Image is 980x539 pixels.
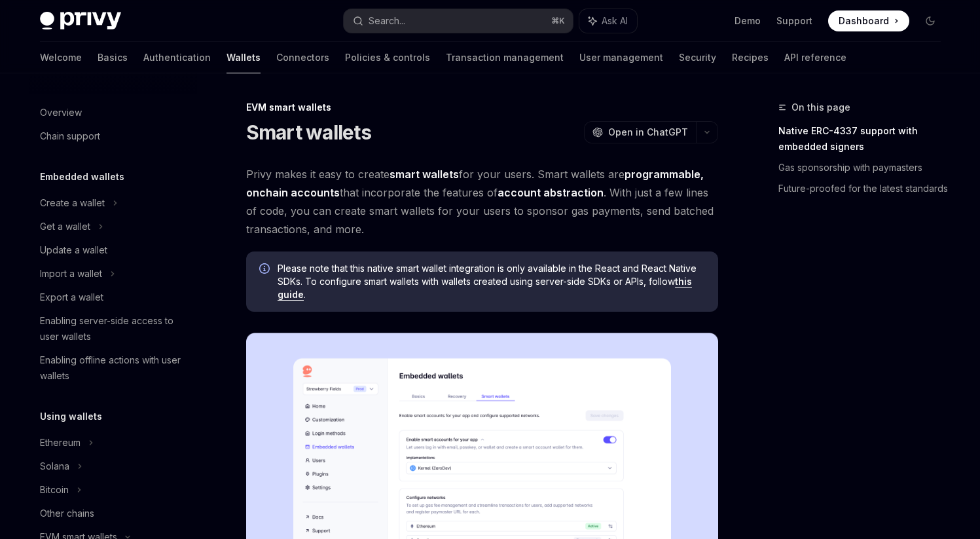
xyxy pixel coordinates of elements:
[778,178,951,199] a: Future-proofed for the latest standards
[551,16,565,26] span: ⌘ K
[276,42,329,73] a: Connectors
[40,42,82,73] a: Welcome
[579,9,637,33] button: Ask AI
[40,289,103,305] div: Export a wallet
[143,42,211,73] a: Authentication
[40,169,124,185] h5: Embedded wallets
[839,14,889,28] span: Dashboard
[390,168,459,181] strong: smart wallets
[40,458,69,474] div: Solana
[29,238,197,262] a: Update a wallet
[828,10,909,31] a: Dashboard
[29,101,197,124] a: Overview
[345,42,430,73] a: Policies & controls
[778,157,951,178] a: Gas sponsorship with paymasters
[40,409,102,424] h5: Using wallets
[40,435,81,451] div: Ethereum
[608,126,688,139] span: Open in ChatGPT
[369,13,405,29] div: Search...
[29,124,197,148] a: Chain support
[784,42,846,73] a: API reference
[227,42,261,73] a: Wallets
[776,14,812,28] a: Support
[246,165,718,238] span: Privy makes it easy to create for your users. Smart wallets are that incorporate the features of ...
[246,101,718,114] div: EVM smart wallets
[498,186,604,200] a: account abstraction
[602,14,628,28] span: Ask AI
[29,309,197,348] a: Enabling server-side access to user wallets
[778,121,951,157] a: Native ERC-4337 support with embedded signers
[732,42,769,73] a: Recipes
[920,10,941,31] button: Toggle dark mode
[259,263,272,276] svg: Info
[98,42,128,73] a: Basics
[29,286,197,309] a: Export a wallet
[344,9,573,33] button: Search...⌘K
[40,219,90,234] div: Get a wallet
[584,121,696,143] button: Open in ChatGPT
[735,14,761,28] a: Demo
[791,100,850,115] span: On this page
[446,42,564,73] a: Transaction management
[40,128,100,144] div: Chain support
[579,42,663,73] a: User management
[40,352,189,384] div: Enabling offline actions with user wallets
[40,313,189,344] div: Enabling server-side access to user wallets
[40,12,121,30] img: dark logo
[40,266,102,282] div: Import a wallet
[278,262,705,301] span: Please note that this native smart wallet integration is only available in the React and React Na...
[40,242,107,258] div: Update a wallet
[40,506,94,521] div: Other chains
[40,105,82,121] div: Overview
[29,348,197,388] a: Enabling offline actions with user wallets
[29,502,197,525] a: Other chains
[40,482,69,498] div: Bitcoin
[679,42,716,73] a: Security
[40,195,105,211] div: Create a wallet
[246,121,371,144] h1: Smart wallets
